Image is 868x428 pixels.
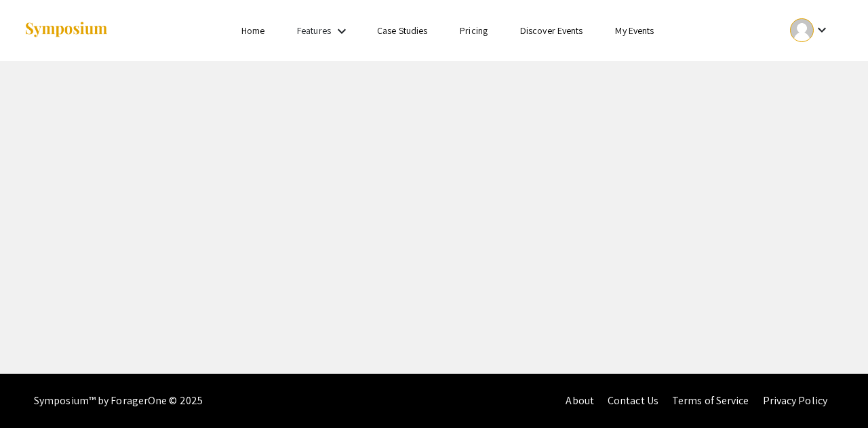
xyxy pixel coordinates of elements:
[608,393,658,408] a: Contact Us
[776,15,844,45] button: Expand account dropdown
[763,393,827,408] a: Privacy Policy
[460,24,488,37] a: Pricing
[566,393,594,408] a: About
[24,21,108,39] img: Symposium by ForagerOne
[672,393,749,408] a: Terms of Service
[10,367,58,418] iframe: Chat
[615,24,654,37] a: My Events
[814,22,830,38] mat-icon: Expand account dropdown
[520,24,583,37] a: Discover Events
[241,24,264,37] a: Home
[377,24,427,37] a: Case Studies
[334,23,350,39] mat-icon: Expand Features list
[297,24,331,37] a: Features
[34,374,203,428] div: Symposium™ by ForagerOne © 2025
